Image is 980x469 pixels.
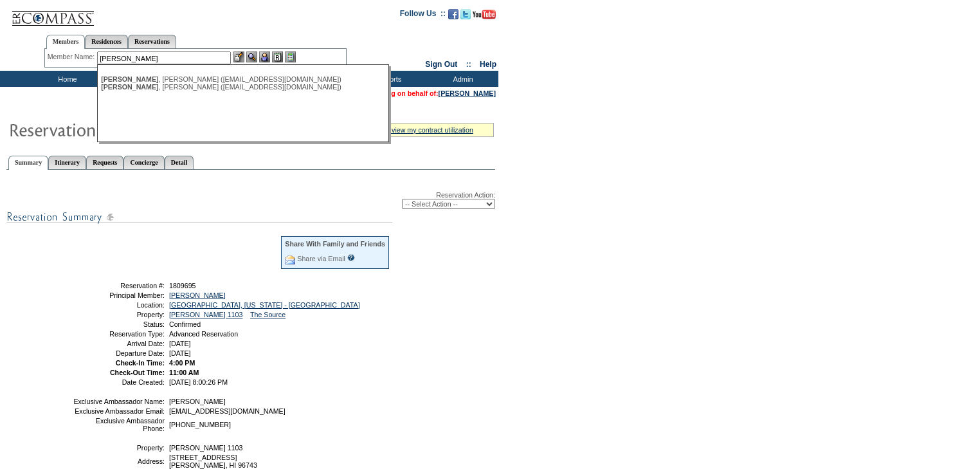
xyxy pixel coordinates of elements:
[46,35,86,49] a: Members
[169,378,228,386] span: [DATE] 8:00:26 PM
[73,282,165,290] td: Reservation #:
[128,35,176,48] a: Reservations
[169,398,226,405] span: [PERSON_NAME]
[73,311,165,318] td: Property:
[246,51,257,62] img: View
[101,83,158,91] span: [PERSON_NAME]
[169,349,191,357] span: [DATE]
[110,369,165,376] strong: Check-Out Time:
[250,311,286,318] a: The Source
[473,13,496,21] a: Subscribe to our YouTube Channel
[473,10,496,19] img: Subscribe to our YouTube Channel
[169,454,257,469] span: [STREET_ADDRESS] [PERSON_NAME], HI 96743
[272,51,283,62] img: Reservations
[285,240,385,248] div: Share With Family and Friends
[169,330,238,338] span: Advanced Reservation
[48,51,97,62] div: Member Name:
[73,417,165,432] td: Exclusive Ambassador Phone:
[460,9,471,19] img: Follow us on Twitter
[448,9,458,19] img: Become our fan on Facebook
[448,13,458,21] a: Become our fan on Facebook
[73,340,165,347] td: Arrival Date:
[169,320,201,328] span: Confirmed
[480,60,496,69] a: Help
[73,291,165,299] td: Principal Member:
[101,75,158,83] span: [PERSON_NAME]
[29,71,103,87] td: Home
[425,60,457,69] a: Sign Out
[169,301,360,309] a: [GEOGRAPHIC_DATA], [US_STATE] - [GEOGRAPHIC_DATA]
[101,75,384,83] div: , [PERSON_NAME] ([EMAIL_ADDRESS][DOMAIN_NAME])
[169,444,242,452] span: [PERSON_NAME] 1103
[8,116,266,142] img: Reservaton Summary
[349,89,496,97] span: You are acting on behalf of:
[169,340,191,347] span: [DATE]
[101,83,384,91] div: , [PERSON_NAME] ([EMAIL_ADDRESS][DOMAIN_NAME])
[169,282,196,290] span: 1809695
[466,60,471,69] span: ::
[73,444,165,452] td: Property:
[424,71,498,87] td: Admin
[347,254,355,261] input: What is this?
[439,89,496,97] a: [PERSON_NAME]
[73,454,165,469] td: Address:
[6,191,495,209] div: Reservation Action:
[460,13,471,21] a: Follow us on Twitter
[8,156,48,170] a: Summary
[73,320,165,328] td: Status:
[73,398,165,405] td: Exclusive Ambassador Name:
[6,209,392,225] img: subTtlResSummary.gif
[73,407,165,415] td: Exclusive Ambassador Email:
[285,51,296,62] img: b_calculator.gif
[297,255,345,262] a: Share via Email
[386,126,473,134] a: » view my contract utilization
[233,51,244,62] img: b_edit.gif
[169,359,195,367] span: 4:00 PM
[73,378,165,386] td: Date Created:
[400,8,446,23] td: Follow Us ::
[86,156,123,169] a: Requests
[169,291,226,299] a: [PERSON_NAME]
[85,35,128,48] a: Residences
[116,359,165,367] strong: Check-In Time:
[73,349,165,357] td: Departure Date:
[169,421,231,428] span: [PHONE_NUMBER]
[48,156,86,169] a: Itinerary
[73,330,165,338] td: Reservation Type:
[169,311,242,318] a: [PERSON_NAME] 1103
[169,369,199,376] span: 11:00 AM
[169,407,286,415] span: [EMAIL_ADDRESS][DOMAIN_NAME]
[123,156,164,169] a: Concierge
[73,301,165,309] td: Location:
[165,156,194,169] a: Detail
[259,51,270,62] img: Impersonate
